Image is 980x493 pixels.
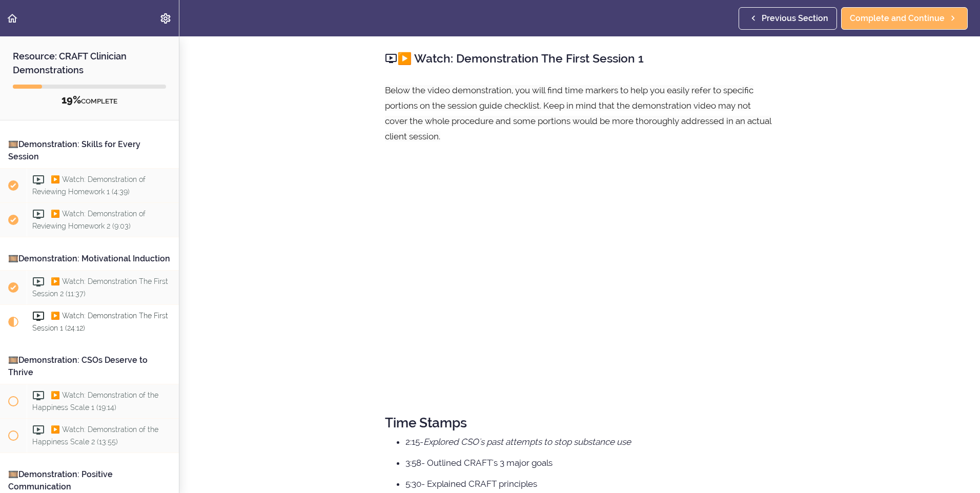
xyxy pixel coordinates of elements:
[762,12,828,25] span: Previous Section
[13,94,166,107] div: COMPLETE
[841,7,968,30] a: Complete and Continue
[850,12,945,25] span: Complete and Continue
[62,94,81,106] span: 19%
[385,416,774,430] h2: Time Stamps
[159,12,172,25] svg: Settings Menu
[6,12,18,25] svg: Back to course curriculum
[739,7,837,30] a: Previous Section
[32,391,158,411] span: ▶️ Watch: Demonstration of the Happiness Scale 1 (19:14)
[423,437,631,447] em: Explored CSO's past attempts to stop substance use
[405,477,774,490] li: 5:30- Explained CRAFT principles
[32,175,146,195] span: ▶️ Watch: Demonstration of Reviewing Homework 1 (4:39)
[32,277,168,297] span: ▶️ Watch: Demonstration The First Session 2 (11:37)
[32,312,168,332] span: ▶️ Watch: Demonstration The First Session 1 (24:12)
[405,456,774,469] li: 3:58- Outlined CRAFT's 3 major goals
[32,210,146,230] span: ▶️ Watch: Demonstration of Reviewing Homework 2 (9:03)
[385,171,774,390] iframe: Video Player
[32,425,158,445] span: ▶️ Watch: Demonstration of the Happiness Scale 2 (13:55)
[385,50,774,67] h2: ▶️ Watch: Demonstration The First Session 1
[385,85,771,141] span: Below the video demonstration, you will find time markers to help you easily refer to specific po...
[405,435,774,448] li: 2:15-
